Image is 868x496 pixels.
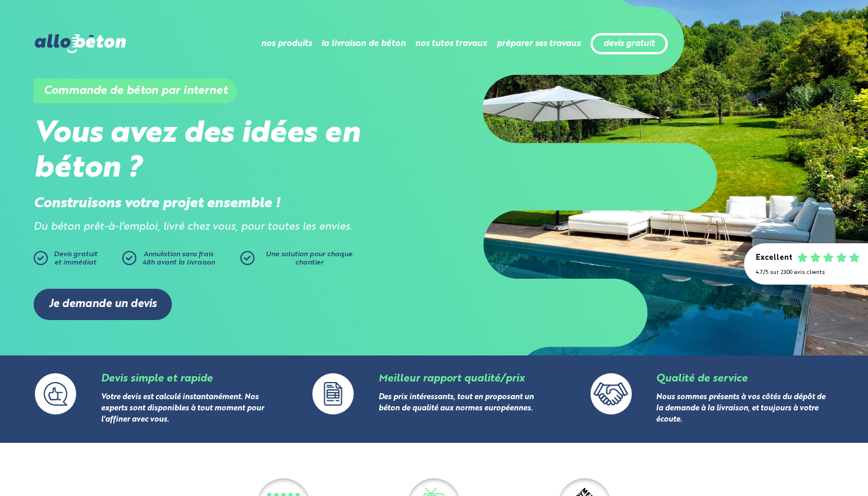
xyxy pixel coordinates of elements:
[497,30,581,58] li: préparer ses travaux
[34,197,280,211] strong: Construisons votre projet ensemble !
[101,393,264,423] a: Votre devis est calculé instantanément. Nos experts sont disponibles à tout moment pour l'affiner...
[266,251,353,266] span: Une solution pour chaque chantier
[34,79,237,103] h1: Commande de béton par internet
[756,269,856,276] div: 4.7/5 sur 2300 avis clients
[378,374,524,384] a: Meilleur rapport qualité/prix
[240,251,358,271] a: Une solution pour chaque chantier
[261,30,312,58] li: nos produits
[34,289,172,320] a: Je demande un devis
[54,251,97,266] span: Devis gratuit et immédiat
[378,393,534,412] a: Des prix intéressants, tout en proposant un béton de qualité aux normes européennes.
[101,374,213,384] a: Devis simple et rapide
[603,39,655,49] a: devis gratuit
[34,117,434,187] h2: Vous avez des idées en béton ?
[321,30,406,58] li: la livraison de béton
[656,374,748,384] a: Qualité de service
[656,393,825,423] a: Nous sommes présents à vos côtés du dépôt de la demande à la livraison, et toujours à votre écoute.
[756,254,792,263] div: Excellent
[35,34,126,53] img: allobéton
[415,30,487,58] li: nos tutos travaux
[34,251,116,271] a: Devis gratuitet immédiat
[142,251,215,266] span: Annulation sans frais 48h avant la livraison
[34,222,353,232] i: Du béton prêt-à-l'emploi, livré chez vous, pour toutes les envies.
[122,251,240,271] a: Annulation sans frais48h avant la livraison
